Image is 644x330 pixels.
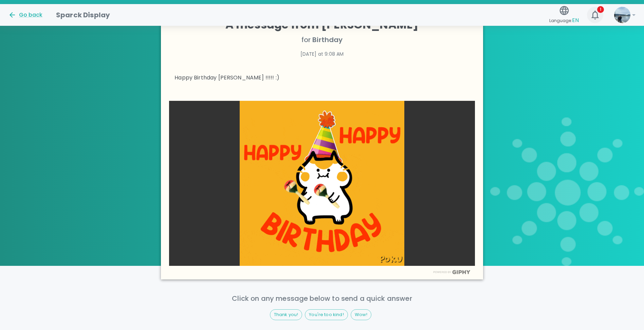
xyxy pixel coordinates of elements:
[572,16,579,24] span: EN
[169,101,475,266] img: 6WFScxN6fi95z3YVQD
[270,309,302,320] div: Thank you!
[174,51,470,57] p: [DATE] at 9:08 AM
[305,311,347,318] span: You're too kind!
[56,10,110,20] h1: Sparck Display
[174,18,470,32] h4: A message from [PERSON_NAME]
[614,7,630,23] img: Picture of Anna Belle
[431,270,472,274] img: Powered by GIPHY
[312,35,343,44] span: Birthday
[549,16,579,25] span: Language:
[305,309,348,320] div: You're too kind!
[188,293,456,304] p: Click on any message below to send a quick answer
[351,309,372,320] div: Wow!
[8,11,42,19] button: Go back
[490,117,644,266] img: Sparck logo transparent
[597,6,604,13] span: 1
[174,74,470,82] p: Happy Birthday [PERSON_NAME] !!!!! :)
[174,34,470,45] p: for
[351,311,371,318] span: Wow!
[547,3,582,27] button: Language:EN
[587,7,603,23] button: 1
[270,311,302,318] span: Thank you!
